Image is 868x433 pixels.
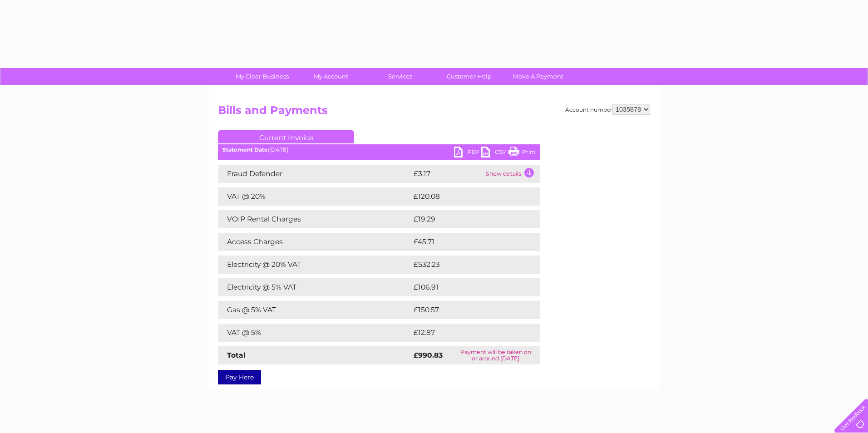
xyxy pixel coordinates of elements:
strong: £990.83 [414,351,443,359]
td: Electricity @ 5% VAT [218,278,411,296]
td: Gas @ 5% VAT [218,301,411,319]
td: £3.17 [411,165,483,183]
td: £45.71 [411,233,521,251]
td: £12.87 [411,324,521,342]
h2: Bills and Payments [218,104,650,121]
a: Make A Payment [501,68,576,85]
a: My Account [294,68,369,85]
a: Services [363,68,438,85]
td: VAT @ 20% [218,187,411,206]
td: £19.29 [411,210,521,228]
strong: Total [227,351,246,359]
td: £120.08 [411,187,524,206]
div: [DATE] [218,147,540,153]
a: PDF [454,147,481,160]
td: Access Charges [218,233,411,251]
td: VAT @ 5% [218,324,411,342]
td: £150.57 [411,301,523,319]
a: Print [508,147,536,160]
a: Customer Help [432,68,507,85]
td: VOIP Rental Charges [218,210,411,228]
div: Account number [565,104,650,115]
td: £106.91 [411,278,523,296]
td: Payment will be taken on or around [DATE] [451,346,540,364]
td: Show details [483,165,540,183]
td: Fraud Defender [218,165,411,183]
a: Current Invoice [218,130,354,143]
a: CSV [481,147,508,160]
a: My Clear Business [225,68,300,85]
a: Pay Here [218,370,261,384]
td: £532.23 [411,256,524,274]
td: Electricity @ 20% VAT [218,256,411,274]
b: Statement Date: [222,146,269,153]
